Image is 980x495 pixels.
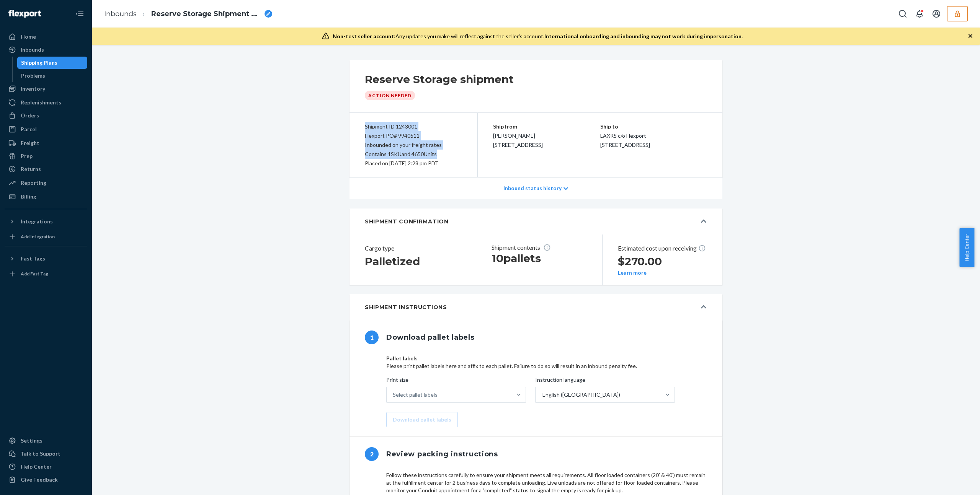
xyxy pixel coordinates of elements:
div: English ([GEOGRAPHIC_DATA]) [542,391,620,399]
span: [STREET_ADDRESS] [600,142,650,148]
span: [PERSON_NAME] [STREET_ADDRESS] [493,132,543,148]
div: Returns [21,165,41,173]
a: Add Fast Tag [5,268,87,280]
div: Give Feedback [21,476,58,484]
img: Flexport logo [8,10,41,18]
a: Talk to Support [5,448,87,460]
div: Integrations [21,218,53,225]
p: Pallet labels [386,355,707,362]
div: Talk to Support [21,450,60,458]
div: Contains 1 SKU and 4650 Units [365,150,462,159]
div: Inbounds [21,46,44,54]
button: Help Center [959,228,974,267]
button: Give Feedback [5,474,87,486]
a: Home [5,31,87,43]
h1: Review packing instructions [386,446,498,462]
a: Reporting [5,177,87,189]
button: Download pallet labels [386,412,458,427]
ol: breadcrumbs [98,3,278,25]
a: Inventory [5,83,87,95]
a: Inbounds [104,10,137,18]
div: Home [21,33,36,41]
div: Prep [21,152,33,160]
a: Billing [5,191,87,203]
a: Inbounds [5,44,87,56]
button: Close Navigation [72,6,87,21]
h1: Download pallet labels [386,329,474,345]
a: Returns [5,163,87,175]
div: Billing [21,193,36,200]
div: Any updates you make will reflect against the seller's account. [333,33,743,40]
button: Open account menu [929,6,944,21]
button: Shipment Instructions [350,294,722,320]
div: Placed on [DATE] 2:28 pm PDT [365,159,462,168]
span: 1 [365,331,379,344]
div: Problems [21,72,45,80]
span: Instruction language [535,376,585,387]
a: Replenishments [5,96,87,109]
div: Add Integration [21,233,55,240]
button: Integrations [5,215,87,228]
button: Fast Tags [5,252,87,265]
a: Settings [5,435,87,447]
div: Freight [21,139,39,147]
div: Inbounded on your freight rates [365,140,462,150]
h1: 10 pallets [492,251,581,265]
h2: Palletized [365,254,454,268]
span: Non-test seller account: [333,33,395,39]
p: Estimated cost upon receiving [618,244,707,253]
span: 2 [365,447,379,461]
div: Shipment ID 1243001 [365,122,462,131]
h2: $270.00 [618,254,707,268]
header: Cargo type [365,244,454,253]
a: Shipping Plans [17,57,88,69]
div: Shipping Plans [21,59,57,67]
div: Select pallet labels [393,391,438,399]
div: Follow these instructions carefully to ensure your shipment meets all requirements. All floor loa... [386,471,707,494]
div: Orders [21,112,39,119]
h5: SHIPMENT CONFIRMATION [365,218,449,225]
a: Help Center [5,461,87,473]
div: Settings [21,437,42,445]
button: SHIPMENT CONFIRMATION [350,208,722,234]
div: Replenishments [21,99,61,106]
p: Please print pallet labels here and affix to each pallet. Failure to do so will result in an inbo... [386,362,707,370]
p: Shipment contents [492,244,581,251]
a: Add Integration [5,231,87,243]
button: Open notifications [912,6,927,21]
p: Ship from [493,122,600,131]
div: Parcel [21,125,37,133]
a: Freight [5,137,87,149]
p: LAXRS c/o Flexport [600,131,707,140]
div: Flexport PO# 9940511 [365,131,462,140]
div: Help Center [21,463,52,471]
div: Action Needed [365,91,415,100]
input: Instruction languageEnglish ([GEOGRAPHIC_DATA]) [542,391,542,399]
div: Add Fast Tag [21,270,48,277]
span: Print size [386,376,408,387]
span: International onboarding and inbounding may not work during impersonation. [544,33,743,39]
a: Parcel [5,123,87,135]
h2: Reserve Storage shipment [365,72,514,86]
div: Reporting [21,179,46,187]
a: Problems [17,70,88,82]
button: Learn more [618,270,647,276]
h5: Shipment Instructions [365,303,447,311]
button: Open Search Box [895,6,910,21]
a: Prep [5,150,87,162]
p: Ship to [600,122,707,131]
div: Inventory [21,85,45,93]
span: Reserve Storage Shipment STI1287cc4b8d [151,9,261,19]
p: Inbound status history [503,184,562,192]
div: Fast Tags [21,255,45,262]
a: Orders [5,109,87,122]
